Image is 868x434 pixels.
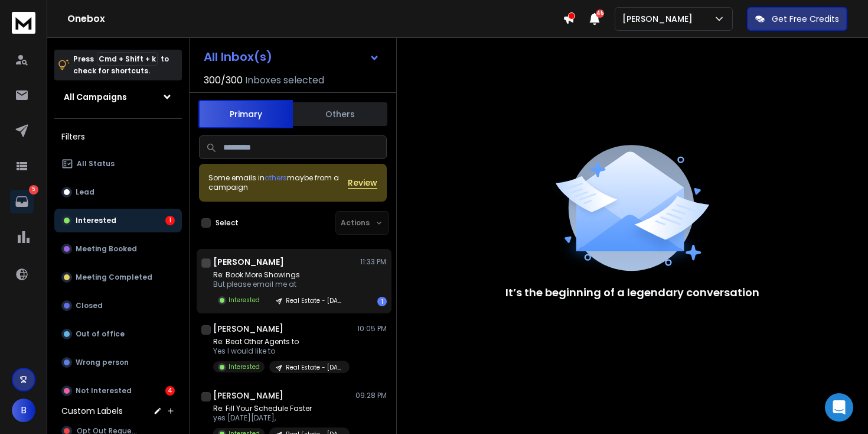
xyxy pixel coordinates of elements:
button: Get Free Credits [747,7,847,31]
p: Re: Book More Showings [213,270,350,280]
button: Out of office [54,322,182,346]
p: 09:28 PM [355,391,387,400]
p: Out of office [76,329,125,339]
label: Select [216,218,239,228]
p: All Status [77,159,115,169]
span: Cmd + Shift + k [97,52,158,66]
h1: [PERSON_NAME] [213,256,284,268]
a: 5 [10,190,34,213]
p: Wrong person [76,358,129,367]
span: 45 [596,9,604,18]
button: B [12,399,35,422]
h1: All Inbox(s) [204,51,272,63]
h1: [PERSON_NAME] [213,390,283,401]
button: Others [293,101,387,127]
p: 10:05 PM [357,324,387,333]
button: Wrong person [54,351,182,374]
h1: [PERSON_NAME] [213,323,283,335]
div: Some emails in maybe from a campaign [208,173,348,192]
p: Re: Fill Your Schedule Faster [213,404,350,413]
p: Interested [229,296,260,305]
h3: Custom Labels [61,405,123,417]
p: Closed [76,301,103,310]
button: Review [348,177,377,189]
div: Open Intercom Messenger [825,393,853,422]
h1: Onebox [67,12,563,26]
p: Press to check for shortcuts. [73,53,169,77]
button: All Inbox(s) [194,45,389,69]
p: 5 [29,185,38,195]
button: Meeting Booked [54,237,182,261]
p: Real Estate - [DATE] [286,363,342,372]
p: [PERSON_NAME] [622,13,697,25]
button: All Campaigns [54,85,182,109]
div: 1 [165,216,175,225]
p: Interested [76,216,116,225]
h3: Inboxes selected [245,73,324,88]
button: Closed [54,294,182,318]
p: Meeting Booked [76,244,137,254]
p: Interested [229,362,260,371]
span: 300 / 300 [204,73,243,88]
p: Lead [76,187,94,197]
p: Yes I would like to [213,346,350,356]
button: Primary [198,100,293,128]
p: But please email me at [213,280,350,289]
p: 11:33 PM [360,257,387,267]
h1: All Campaigns [64,91,127,103]
p: Get Free Credits [772,13,839,25]
button: Interested1 [54,209,182,232]
p: Real Estate - [DATE] [286,296,342,305]
p: It’s the beginning of a legendary conversation [505,284,759,301]
button: Lead [54,180,182,204]
button: Meeting Completed [54,265,182,289]
div: 4 [165,386,175,396]
span: others [265,173,287,183]
button: Not Interested4 [54,379,182,403]
div: 1 [377,297,387,306]
button: All Status [54,152,182,176]
h3: Filters [54,128,182,145]
img: logo [12,12,35,34]
p: Meeting Completed [76,273,152,282]
p: Re: Beat Other Agents to [213,337,350,346]
p: Not Interested [76,386,132,396]
p: yes [DATE][DATE], [213,413,350,423]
